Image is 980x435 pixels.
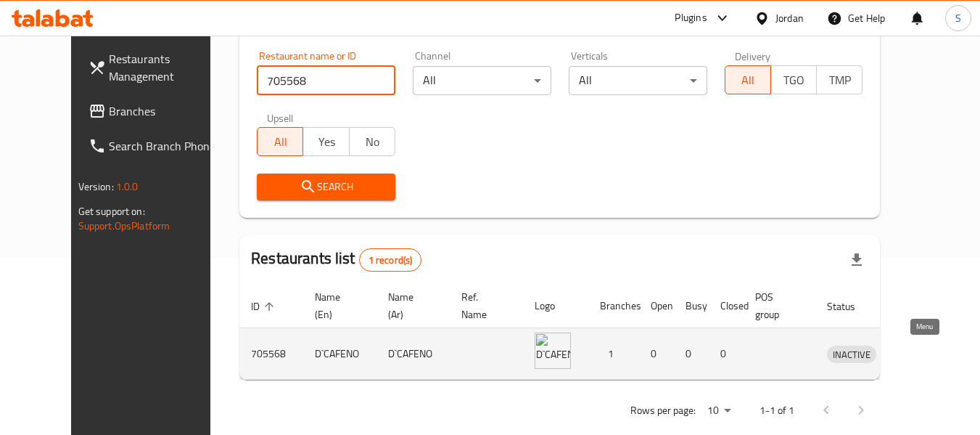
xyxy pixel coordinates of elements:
label: Delivery [735,51,771,61]
span: Name (En) [315,288,359,323]
button: TMP [816,65,862,94]
span: Version: [78,177,114,196]
span: Ref. Name [461,288,506,323]
button: All [725,65,771,94]
button: Yes [302,127,349,156]
a: Restaurants Management [77,41,235,94]
span: No [355,131,390,153]
td: 705568 [239,328,303,380]
div: Rows per page: [701,400,736,422]
img: D`CAFENO [535,333,571,369]
span: S [955,10,961,26]
input: Search for restaurant name or ID.. [257,66,395,95]
div: Total records count [359,248,422,272]
th: Busy [674,284,709,328]
span: INACTIVE [827,346,876,363]
div: Jordan [775,10,804,26]
span: Restaurants Management [109,50,223,85]
span: Get support on: [78,202,145,221]
a: Search Branch Phone [77,129,235,163]
span: Status [827,298,874,315]
span: ID [251,298,279,315]
button: All [257,127,303,156]
span: Search [268,178,384,196]
td: 0 [639,328,674,380]
h2: Restaurants list [251,248,421,272]
td: D`CAFENO [376,328,450,380]
th: Closed [709,284,744,328]
span: TMP [823,70,857,91]
td: 0 [709,328,744,380]
span: POS group [755,288,798,323]
span: Branches [109,102,223,120]
td: 0 [674,328,709,380]
span: TGO [777,70,811,91]
div: All [413,66,551,95]
p: 1-1 of 1 [759,402,794,420]
span: All [263,131,297,153]
th: Open [639,284,674,328]
a: Support.OpsPlatform [78,216,170,235]
span: Name (Ar) [388,288,432,323]
button: TGO [770,65,817,94]
div: Export file [839,243,874,277]
span: 1 record(s) [360,253,421,267]
h2: Restaurant search [257,16,862,38]
button: No [349,127,395,156]
a: Branches [77,94,235,129]
div: All [569,66,707,95]
span: Yes [309,131,343,153]
span: 1.0.0 [116,177,139,196]
th: Branches [588,284,639,328]
span: All [731,70,765,91]
label: Upsell [267,113,294,123]
button: Search [257,174,395,200]
table: enhanced table [239,284,944,380]
td: 1 [588,328,639,380]
p: Rows per page: [630,402,696,420]
td: D`CAFENO [303,328,376,380]
span: Search Branch Phone [109,137,223,155]
th: Logo [523,284,588,328]
div: Plugins [675,9,707,27]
